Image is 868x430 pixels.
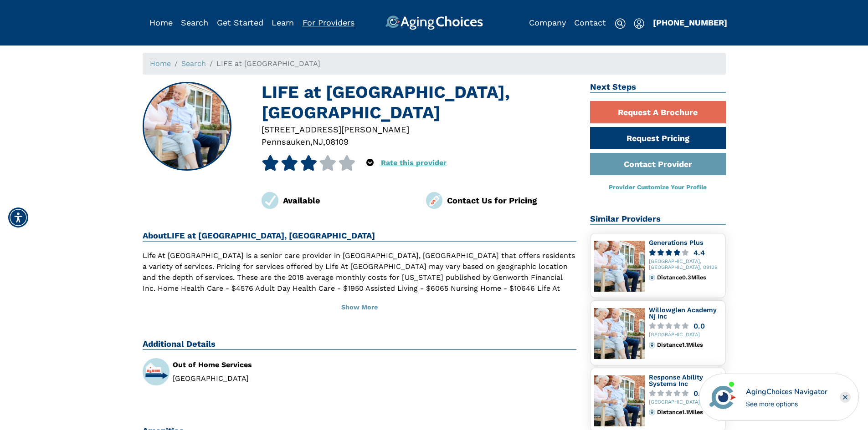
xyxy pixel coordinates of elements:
[840,392,851,403] div: Close
[634,15,644,30] div: Popover trigger
[385,15,483,30] img: AgingChoices
[649,342,655,348] img: distance.svg
[649,332,722,338] div: [GEOGRAPHIC_DATA]
[216,59,320,68] span: LIFE at [GEOGRAPHIC_DATA]
[381,158,447,167] a: Rate this provider
[653,18,727,27] a: [PHONE_NUMBER]
[649,249,722,256] a: 4.4
[693,390,705,397] div: 0.0
[143,250,577,316] p: Life At [GEOGRAPHIC_DATA] is a senior care provider in [GEOGRAPHIC_DATA], [GEOGRAPHIC_DATA] that ...
[634,18,644,29] img: user-icon.svg
[181,15,208,30] div: Popover trigger
[283,194,412,207] div: Available
[325,136,349,148] div: 08109
[262,123,576,136] div: [STREET_ADDRESS][PERSON_NAME]
[143,53,726,75] nav: breadcrumb
[529,18,566,27] a: Company
[262,82,576,123] h1: LIFE at [GEOGRAPHIC_DATA], [GEOGRAPHIC_DATA]
[649,390,722,397] a: 0.0
[590,153,726,175] a: Contact Provider
[143,298,577,318] button: Show More
[649,409,655,415] img: distance.svg
[657,409,721,415] div: Distance 1.1 Miles
[366,155,374,171] div: Popover trigger
[693,323,705,329] div: 0.0
[303,18,354,27] a: For Providers
[707,382,738,413] img: avatar
[615,18,626,29] img: search-icon.svg
[143,339,577,350] h2: Additional Details
[649,306,717,320] a: Willowglen Academy Nj Inc
[173,361,353,369] div: Out of Home Services
[310,137,313,147] span: ,
[590,101,726,123] a: Request A Brochure
[143,83,231,170] img: LIFE at Lourdes, Pennsauken NJ
[657,274,721,281] div: Distance 0.3 Miles
[8,207,28,228] div: Accessibility Menu
[657,342,721,348] div: Distance 1.1 Miles
[173,375,353,382] li: [GEOGRAPHIC_DATA]
[590,82,726,93] h2: Next Steps
[574,18,606,27] a: Contact
[649,400,722,405] div: [GEOGRAPHIC_DATA]
[313,137,323,147] span: NJ
[181,18,208,27] a: Search
[649,323,722,329] a: 0.0
[262,137,310,147] span: Pennsauken
[693,249,705,256] div: 4.4
[746,399,827,409] div: See more options
[149,18,173,27] a: Home
[590,127,726,149] a: Request Pricing
[150,59,171,68] a: Home
[649,259,722,271] div: [GEOGRAPHIC_DATA], [GEOGRAPHIC_DATA], 08109
[181,59,206,68] a: Search
[609,183,707,191] a: Provider Customize Your Profile
[217,18,263,27] a: Get Started
[447,194,576,207] div: Contact Us for Pricing
[649,239,704,246] a: Generations Plus
[272,18,294,27] a: Learn
[746,386,827,397] div: AgingChoices Navigator
[143,231,577,242] h2: About LIFE at [GEOGRAPHIC_DATA], [GEOGRAPHIC_DATA]
[649,274,655,281] img: distance.svg
[590,214,726,225] h2: Similar Providers
[649,374,703,387] a: Response Ability Systems Inc
[323,137,325,147] span: ,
